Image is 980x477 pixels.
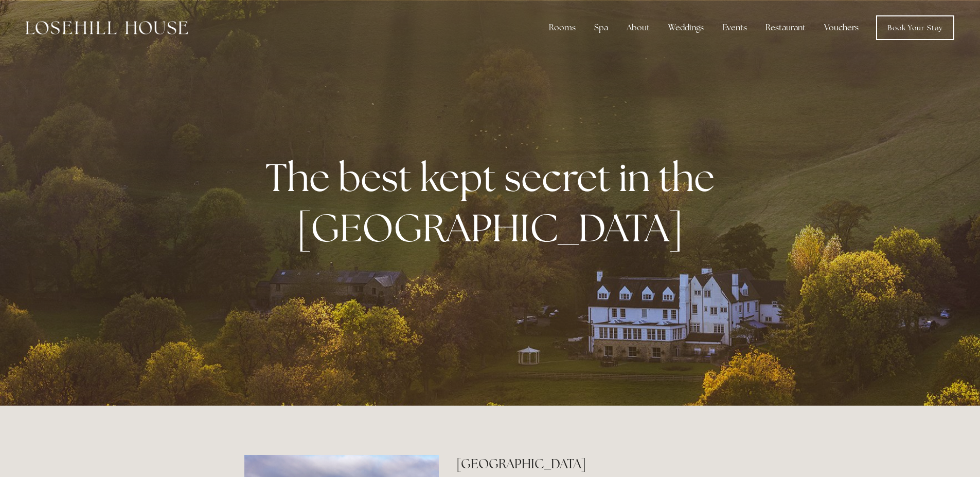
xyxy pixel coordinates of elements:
[618,17,658,38] div: About
[757,17,814,38] div: Restaurant
[876,15,954,40] a: Book Your Stay
[541,17,584,38] div: Rooms
[265,152,723,253] strong: The best kept secret in the [GEOGRAPHIC_DATA]
[660,17,712,38] div: Weddings
[586,17,616,38] div: Spa
[714,17,755,38] div: Events
[26,21,188,34] img: Losehill House
[816,17,867,38] a: Vouchers
[456,455,736,473] h2: [GEOGRAPHIC_DATA]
